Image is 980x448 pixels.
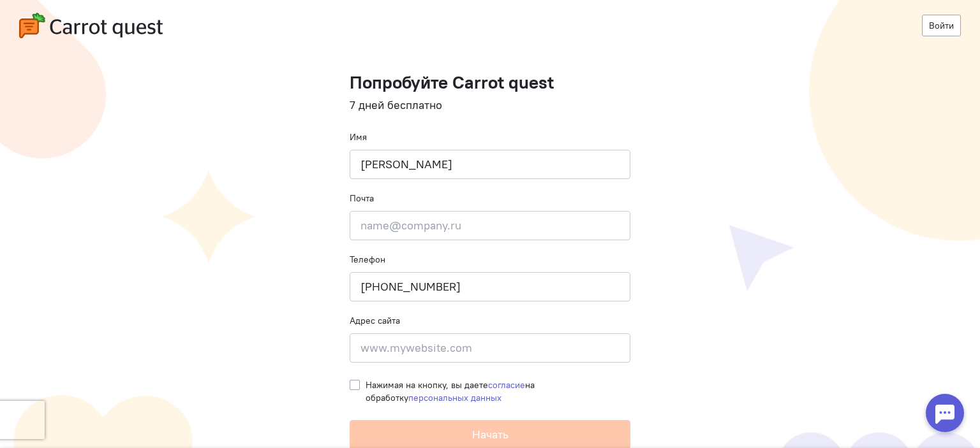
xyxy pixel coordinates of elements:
[366,379,535,403] span: Нажимая на кнопку, вы даете на обработку
[350,131,367,143] label: Имя
[922,15,961,36] a: Войти
[488,379,525,391] a: согласие
[19,13,163,38] img: carrot-quest-logo.svg
[350,253,385,266] label: Телефон
[408,392,501,403] a: персональных данных
[350,211,630,240] input: name@company.ru
[350,192,374,205] label: Почта
[350,150,630,179] input: Ваше имя
[472,427,509,442] span: Начать
[780,18,822,31] span: Я согласен
[769,12,833,38] button: Я согласен
[350,272,630,301] input: +79001110101
[350,314,400,327] label: Адрес сайта
[350,333,630,363] input: www.mywebsite.com
[708,25,729,35] a: здесь
[350,99,630,112] h4: 7 дней бесплатно
[350,73,630,92] h1: Попробуйте Carrot quest
[145,14,754,36] div: Мы используем cookies для улучшения работы сайта, анализа трафика и персонализации. Используя сай...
